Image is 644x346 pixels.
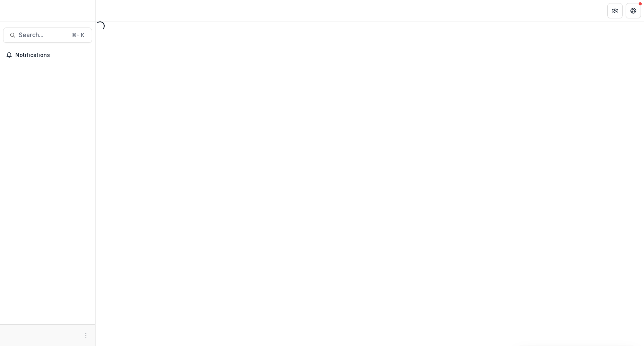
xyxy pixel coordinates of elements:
[3,49,92,61] button: Notifications
[607,3,623,18] button: Partners
[70,31,86,39] div: ⌘ + K
[81,331,91,340] button: More
[3,28,92,43] button: Search...
[626,3,641,18] button: Get Help
[15,52,89,58] span: Notifications
[19,31,67,39] span: Search...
